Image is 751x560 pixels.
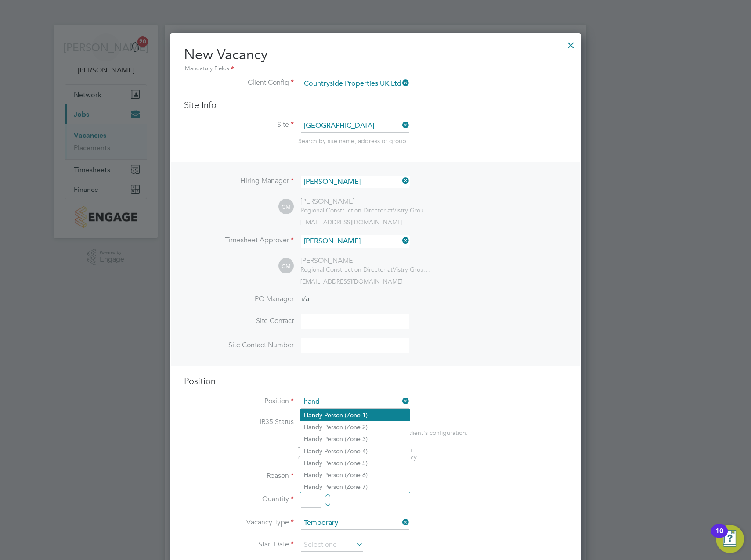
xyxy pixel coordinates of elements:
[184,540,294,549] label: Start Date
[300,277,403,285] span: [EMAIL_ADDRESS][DOMAIN_NAME]
[716,525,744,553] button: Open Resource Center, 10 new notifications
[300,206,393,214] span: Regional Construction Director at
[304,435,319,443] b: Hand
[184,397,294,406] label: Position
[300,197,432,206] div: [PERSON_NAME]
[184,176,294,186] label: Hiring Manager
[300,445,410,457] li: y Person (Zone 4)
[304,483,319,491] b: Hand
[278,199,294,215] span: CM
[301,517,409,530] input: Select one
[299,427,468,437] div: This feature can be enabled under this client's configuration.
[278,258,294,274] span: CM
[304,412,319,419] b: Hand
[300,409,410,421] li: y Person (Zone 1)
[184,341,294,350] label: Site Contact Number
[184,46,567,74] h2: New Vacancy
[184,64,567,74] div: Mandatory Fields
[301,395,409,409] input: Search for...
[299,417,371,426] span: Disabled for this client.
[304,471,319,479] b: Hand
[184,417,294,427] label: IR35 Status
[300,266,393,273] span: Regional Construction Director at
[304,448,319,455] b: Hand
[300,457,410,469] li: y Person (Zone 5)
[300,481,410,493] li: y Person (Zone 7)
[301,119,409,133] input: Search for...
[184,316,294,326] label: Site Contact
[184,518,294,527] label: Vacancy Type
[184,495,294,504] label: Quantity
[301,235,409,248] input: Search for...
[301,176,409,188] input: Search for...
[300,218,403,226] span: [EMAIL_ADDRESS][DOMAIN_NAME]
[304,424,319,431] b: Hand
[298,445,417,461] span: The status determination for this position can be updated after creating the vacancy
[184,471,294,481] label: Reason
[299,294,309,303] span: n/a
[184,294,294,304] label: PO Manager
[300,256,432,266] div: [PERSON_NAME]
[304,459,319,467] b: Hand
[184,120,294,129] label: Site
[300,206,432,214] div: Vistry Group Plc
[184,236,294,245] label: Timesheet Approver
[300,469,410,481] li: y Person (Zone 6)
[301,77,409,90] input: Search for...
[301,538,363,552] input: Select one
[184,78,294,87] label: Client Config
[184,375,567,387] h3: Position
[298,137,406,145] span: Search by site name, address or group
[715,531,723,542] div: 10
[184,99,567,111] h3: Site Info
[300,266,432,273] div: Vistry Group Plc
[300,433,410,445] li: y Person (Zone 3)
[300,421,410,433] li: y Person (Zone 2)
